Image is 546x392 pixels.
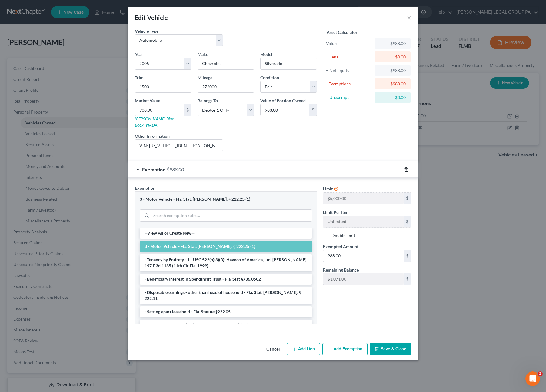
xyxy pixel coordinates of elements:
div: $ [184,104,191,116]
input: 0.00 [135,104,184,116]
label: Vehicle Type [135,28,158,34]
li: --View All or Create New-- [140,228,312,239]
li: - Tenancy by Entirety - 11 USC 522(b)(3)(B); Havoco of America, Ltd. [PERSON_NAME], 197 F.3d 1135... [140,254,312,271]
div: $ [404,273,411,285]
input: (optional) [135,140,223,151]
div: - Exemptions [326,81,372,87]
input: -- [198,81,254,93]
div: $988.00 [379,81,406,87]
input: ex. Altima [261,58,317,69]
div: $ [404,193,411,204]
input: Search exemption rules... [151,210,312,221]
div: Edit Vehicle [135,13,168,22]
li: - Setting apart leasehold - Fla. Statute §222.05 [140,306,312,317]
div: $ [404,250,411,262]
button: Add Exemption [322,343,368,356]
input: 0.00 [261,104,309,116]
input: ex. Nissan [198,58,254,69]
span: $988.00 [167,166,184,172]
label: Value of Portion Owned [260,97,306,104]
div: $0.00 [379,54,406,60]
span: Exemption [135,186,155,191]
div: $ [309,104,317,116]
label: Remaining Balance [323,267,359,273]
input: 0.00 [323,250,404,262]
li: 3 - Motor Vehicle - Fla. Stat. [PERSON_NAME]. § 222.25 (1) [140,241,312,252]
span: Belongs To [198,98,218,103]
button: Cancel [261,344,285,356]
div: 3 - Motor Vehicle - Fla. Stat. [PERSON_NAME]. § 222.25 (1) [140,196,312,202]
span: Make [198,52,208,57]
label: Other Information [135,133,170,139]
label: Market Value [135,97,160,104]
label: Mileage [198,74,212,81]
div: = Net Equity [326,68,372,74]
label: Model [260,51,272,58]
label: Year [135,51,143,58]
span: Exemption [142,166,165,172]
label: Limit Per Item [323,209,350,216]
div: $988.00 [379,68,406,74]
div: $ [404,216,411,227]
li: - Beneficiary Interest in Spendthrift Trust - Fla. Stat §736.0502 [140,274,312,285]
span: 2 [538,371,543,376]
label: Asset Calculator [327,29,358,35]
div: = Unexempt [326,94,372,100]
span: Exempted Amount [323,244,358,249]
input: -- [323,273,404,285]
button: Save & Close [370,343,411,356]
div: - Liens [326,54,372,60]
span: Limit [323,186,333,191]
button: Add Lien [287,343,320,356]
input: ex. LS, LT, etc [135,81,191,93]
a: [PERSON_NAME] Blue Book [135,116,174,127]
iframe: Intercom live chat [525,371,540,386]
input: -- [323,193,404,204]
label: Condition [260,74,279,81]
a: NADA [146,122,158,127]
div: $0.00 [379,94,406,100]
div: $988.00 [379,41,406,47]
label: Trim [135,74,144,81]
div: Value [326,41,372,47]
button: × [407,14,411,21]
input: -- [323,216,404,227]
li: - Disposable earnings - other than head of household - Fla. Stat. [PERSON_NAME]. § 222.11 [140,287,312,304]
label: Double limit [331,232,355,239]
li: 1 - Personal property (any) - Fla. Const. Art.10, § 4(a) (2) [140,320,312,331]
